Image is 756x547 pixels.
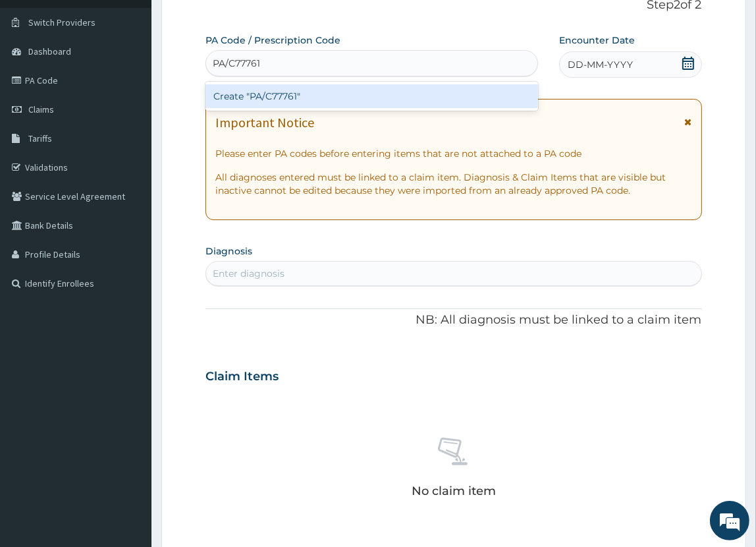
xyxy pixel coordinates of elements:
[76,166,182,299] span: We're online!
[216,7,248,38] div: Minimize live chat window
[213,267,284,280] div: Enter diagnosis
[205,370,279,384] h3: Claim Items
[24,66,53,99] img: d_794563401_company_1708531726252_794563401
[205,34,340,47] label: PA Code / Prescription Code
[68,74,221,91] div: Chat with us now
[28,16,95,28] span: Switch Providers
[568,58,633,71] span: DD-MM-YYYY
[205,312,701,329] p: NB: All diagnosis must be linked to a claim item
[28,132,52,144] span: Tariffs
[412,484,496,498] p: No claim item
[7,360,251,406] textarea: Type your message and hit 'Enter'
[559,34,635,47] label: Encounter Date
[205,245,252,258] label: Diagnosis
[215,147,691,160] p: Please enter PA codes before entering items that are not attached to a PA code
[28,103,54,115] span: Claims
[215,115,314,130] h1: Important Notice
[28,45,71,57] span: Dashboard
[205,84,538,108] div: Create "PA/C77761"
[215,171,691,197] p: All diagnoses entered must be linked to a claim item. Diagnosis & Claim Items that are visible bu...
